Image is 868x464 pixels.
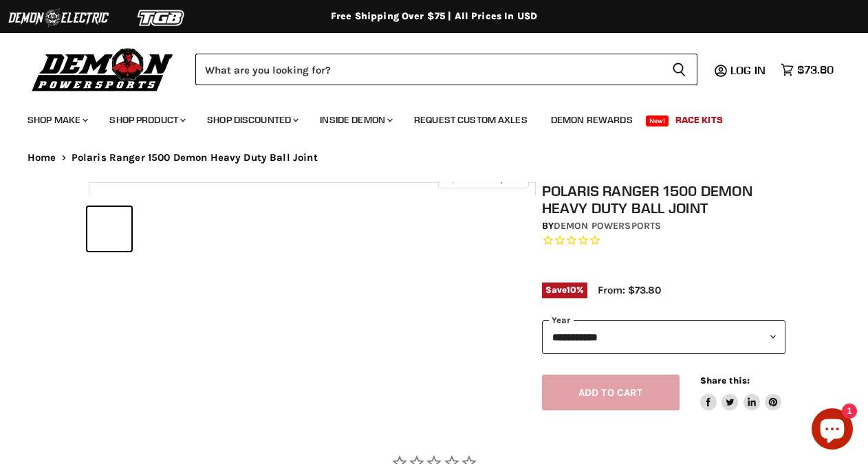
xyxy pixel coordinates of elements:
[700,375,782,411] aside: Share this:
[567,285,576,295] span: 10
[541,106,643,134] a: Demon Rewards
[404,106,538,134] a: Request Custom Axles
[87,207,131,251] button: Polaris Ranger 1500 Demon Heavy Duty Ball Joint thumbnail
[17,100,830,134] ul: Main menu
[542,219,786,234] div: by
[797,63,834,76] span: $73.80
[99,106,194,134] a: Shop Product
[807,408,857,453] inbox-online-store-chat: Shopify online store chat
[542,234,786,248] span: Rated 0.0 out of 5 stars 0 reviews
[646,115,669,126] span: New!
[28,152,56,164] a: Home
[17,106,96,134] a: Shop Make
[542,283,587,298] span: Save %
[554,220,661,232] a: Demon Powersports
[598,284,661,296] span: From: $73.80
[774,60,840,80] a: $73.80
[542,320,786,354] select: year
[195,54,697,85] form: Product
[195,54,661,85] input: Search
[730,63,766,77] span: Log in
[310,106,401,134] a: Inside Demon
[72,152,318,164] span: Polaris Ranger 1500 Demon Heavy Duty Ball Joint
[197,106,307,134] a: Shop Discounted
[661,54,697,85] button: Search
[724,64,774,76] a: Log in
[665,106,733,134] a: Race Kits
[700,375,750,386] span: Share this:
[542,182,786,217] h1: Polaris Ranger 1500 Demon Heavy Duty Ball Joint
[445,173,521,184] span: Click to expand
[7,5,110,31] img: Demon Electric Logo 2
[110,5,213,31] img: TGB Logo 2
[28,45,178,93] img: Demon Powersports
